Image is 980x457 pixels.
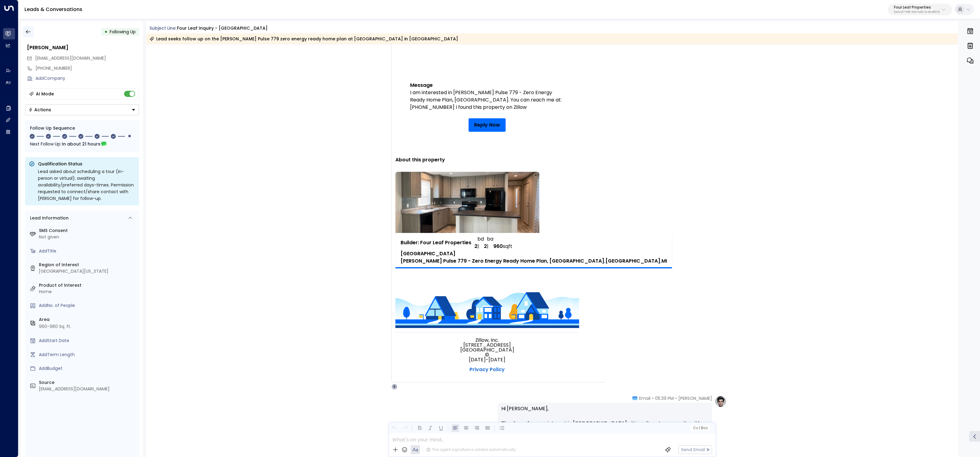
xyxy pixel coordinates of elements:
[25,104,139,115] button: Actions
[690,425,710,431] button: Cc|Bcc
[39,282,137,289] label: Product of Interest
[27,44,139,51] div: [PERSON_NAME]
[36,91,54,97] div: AI Mode
[463,343,511,348] span: [STREET_ADDRESS]
[39,248,137,254] div: AddTitle
[401,424,409,432] button: Redo
[39,323,71,330] div: 960-960 Sq. ft.
[888,4,952,15] button: Four Leaf Properties34e1cd17-0f68-49af-bd32-3c48ce8611d1
[39,365,137,372] div: AddBudget
[639,395,650,401] span: Email
[426,447,516,452] div: The agent signature is added automatically
[401,250,667,265] a: [GEOGRAPHIC_DATA][PERSON_NAME] Pulse 779 - Zero Energy Ready Home Plan, [GEOGRAPHIC_DATA],[GEOGRA...
[475,338,499,343] span: Zillow, Inc.
[28,107,51,112] div: Actions
[661,257,667,265] span: MI
[39,379,137,386] label: Source
[410,67,564,111] p: I am interested in [PERSON_NAME] Pulse 779 - Zero Energy Ready Home Plan, [GEOGRAPHIC_DATA]. You ...
[149,25,176,31] span: Subject Line:
[149,36,458,42] div: Lead seeks follow up on the [PERSON_NAME] Pulse 779 zero energy ready home plan at [GEOGRAPHIC_DA...
[401,238,471,247] span: Builder: Four Leaf Properties
[474,243,477,250] span: 2
[39,268,137,275] div: [GEOGRAPHIC_DATA][US_STATE]
[894,6,940,9] p: Four Leaf Properties
[401,235,474,250] td: Property price Builder name
[460,348,514,352] span: [GEOGRAPHIC_DATA]
[36,75,139,82] div: AddCompany
[474,123,500,127] span: Reply Now
[39,262,137,268] label: Region of Interest
[110,29,136,35] span: Following Up
[39,302,137,309] div: AddNo. of People
[714,395,727,407] img: profile-logo.png
[487,235,493,250] span: ba |
[35,55,106,61] span: braysonhardy02@icloud.com
[477,235,484,250] span: bd |
[39,234,137,240] div: Not given
[395,156,445,163] strong: About this property
[39,386,137,392] div: [EMAIL_ADDRESS][DOMAIN_NAME]
[395,172,539,233] td: Property photo
[493,243,503,250] span: 960
[652,395,654,401] span: •
[38,168,135,202] div: Lead asked about scheduling a tour (in-person or virtual); awaiting availability/preferred days-t...
[62,141,100,147] span: In about 21 hours
[30,125,134,131] div: Follow Up Sequence
[894,11,940,13] p: 34e1cd17-0f68-49af-bd32-3c48ce8611d1
[469,352,505,362] span: © ‌[DATE]-[DATE]
[39,352,137,358] div: AddTerm Length
[474,235,512,250] td: Property facts 3 bed 3 bath 1986 square feet
[39,316,137,323] label: Area
[395,250,672,265] td: Property address 123 Price St.Daly CityCA
[655,395,674,401] span: 05:39 PM
[678,395,712,401] span: [PERSON_NAME]
[177,25,268,31] div: Four Leaf Inquiry - [GEOGRAPHIC_DATA]
[39,337,137,344] div: AddStart Date
[104,26,107,37] div: •
[24,6,82,13] a: Leads & Conversations
[39,289,137,295] div: Home
[410,82,433,89] strong: Message
[39,227,137,234] label: SMS Consent
[391,384,398,390] div: K
[395,290,579,328] img: url
[28,215,69,221] div: Lead Information
[699,426,700,430] span: |
[25,104,139,115] div: Button group with a nested menu
[675,395,677,401] span: •
[30,141,134,147] div: Next Follow Up:
[35,55,106,61] span: [EMAIL_ADDRESS][DOMAIN_NAME]
[469,367,505,372] a: Privacy Policy
[36,65,139,72] div: [PHONE_NUMBER]
[469,118,506,132] a: Reply Now
[401,250,455,257] span: [GEOGRAPHIC_DATA]
[503,243,512,250] span: sqft
[605,257,660,265] span: [GEOGRAPHIC_DATA]
[390,424,398,432] button: Undo
[401,257,604,265] span: [PERSON_NAME] Pulse 779 - Zero Energy Ready Home Plan, [GEOGRAPHIC_DATA]
[38,161,135,167] p: Qualification Status
[693,426,707,430] span: Cc Bcc
[484,243,487,250] span: 2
